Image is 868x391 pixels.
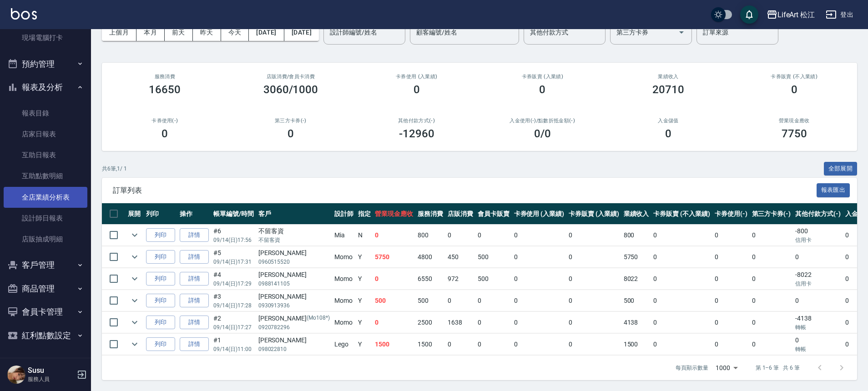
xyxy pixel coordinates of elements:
th: 其他付款方式(-) [793,203,843,225]
td: 0 [566,268,621,290]
button: 前天 [165,24,193,41]
td: 0 [712,290,750,311]
p: 0920782296 [258,323,330,331]
th: 帳單編號/時間 [211,203,256,225]
button: LifeArt 松江 [763,5,819,24]
h2: 卡券販賣 (入業績) [490,74,595,80]
h3: 20710 [652,83,684,96]
h3: 0 [414,83,420,96]
td: -4138 [793,312,843,333]
p: 第 1–6 筆 共 6 筆 [756,364,800,372]
td: 0 [651,334,712,355]
td: N [356,225,373,246]
div: [PERSON_NAME] [258,336,330,345]
a: 詳情 [180,337,209,351]
td: Lego [332,334,356,355]
th: 會員卡販賣 [475,203,512,225]
a: 設計師日報表 [4,208,87,229]
h2: 卡券販賣 (不入業績) [742,74,846,80]
th: 營業現金應收 [373,203,415,225]
p: 服務人員 [28,375,74,383]
td: 0 [445,290,475,311]
td: Momo [332,268,356,290]
td: 0 [512,290,567,311]
td: 0 [445,225,475,246]
td: 0 [712,334,750,355]
h2: 營業現金應收 [742,118,846,124]
p: 0930913936 [258,301,330,310]
td: 4800 [415,246,445,268]
td: 1500 [373,334,415,355]
p: 09/14 (日) 17:29 [213,280,254,288]
td: 0 [373,312,415,333]
button: 列印 [146,228,175,242]
p: 每頁顯示數量 [676,364,708,372]
p: 09/14 (日) 17:27 [213,323,254,331]
a: 店家日報表 [4,124,87,145]
td: 0 [373,268,415,290]
td: 0 [512,334,567,355]
td: 0 [712,246,750,268]
td: 4138 [621,312,651,333]
td: 0 [475,290,512,311]
td: 0 [512,268,567,290]
td: Y [356,334,373,355]
td: 0 [373,225,415,246]
button: [DATE] [284,24,319,41]
td: 2500 [415,312,445,333]
td: 0 [566,290,621,311]
button: Open [674,25,689,40]
button: 列印 [146,316,175,330]
button: 列印 [146,294,175,308]
button: 報表及分析 [4,75,87,99]
td: 800 [621,225,651,246]
button: [DATE] [249,24,284,41]
h3: 0 [791,83,797,96]
a: 報表目錄 [4,103,87,124]
td: Y [356,246,373,268]
div: [PERSON_NAME] [258,314,330,323]
td: 500 [621,290,651,311]
td: 0 [712,312,750,333]
td: 0 [750,268,793,290]
h3: 16650 [149,83,181,96]
a: 報表匯出 [817,185,850,194]
td: 450 [445,246,475,268]
td: 500 [475,246,512,268]
td: 0 [651,268,712,290]
img: Person [7,366,25,384]
button: 全部展開 [824,162,858,176]
th: 卡券使用(-) [712,203,750,225]
th: 卡券使用 (入業績) [512,203,567,225]
td: #1 [211,334,256,355]
button: 今天 [221,24,249,41]
td: 0 [712,268,750,290]
h2: 入金儲值 [616,118,721,124]
td: 500 [415,290,445,311]
a: 互助日報表 [4,145,87,165]
button: 上個月 [102,24,136,41]
td: #4 [211,268,256,290]
td: Y [356,268,373,290]
h2: 店販消費 /會員卡消費 [239,74,343,80]
button: expand row [128,337,141,351]
td: 6550 [415,268,445,290]
button: 列印 [146,272,175,286]
th: 展開 [126,203,144,225]
h2: 其他付款方式(-) [364,118,469,124]
a: 詳情 [180,316,209,330]
td: #5 [211,246,256,268]
h3: 0 [665,127,671,140]
td: 1638 [445,312,475,333]
p: 0988141105 [258,280,330,288]
p: 共 6 筆, 1 / 1 [102,165,127,173]
h3: 0 [288,127,294,140]
p: 098022810 [258,345,330,353]
button: 客戶管理 [4,253,87,277]
button: 本月 [136,24,165,41]
td: 500 [475,268,512,290]
th: 卡券販賣 (不入業績) [651,203,712,225]
td: 972 [445,268,475,290]
th: 業績收入 [621,203,651,225]
h2: 第三方卡券(-) [239,118,343,124]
